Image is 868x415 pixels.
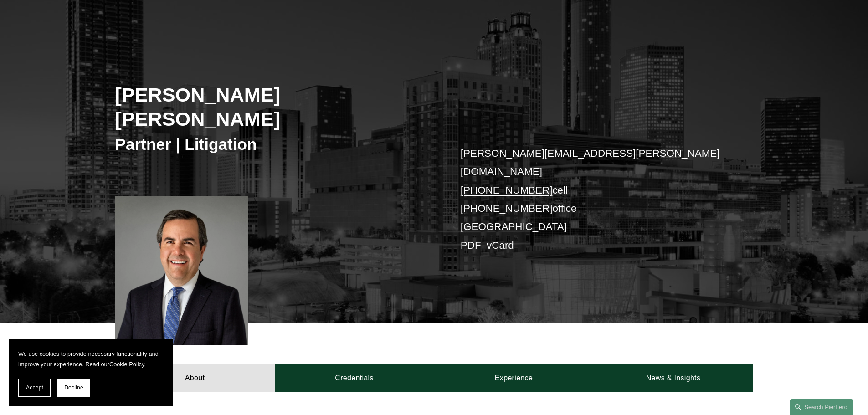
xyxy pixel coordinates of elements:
span: Accept [26,384,43,391]
a: Search this site [790,399,853,415]
a: vCard [487,240,514,251]
a: News & Insights [593,364,753,392]
span: Decline [64,384,83,391]
h2: [PERSON_NAME] [PERSON_NAME] [115,83,434,131]
a: [PHONE_NUMBER] [461,203,553,214]
section: Cookie banner [9,339,173,406]
button: Decline [57,379,90,397]
a: About [115,364,275,392]
button: Accept [18,379,51,397]
a: Credentials [275,364,434,392]
a: Experience [434,364,594,392]
a: [PHONE_NUMBER] [461,184,553,196]
a: [PERSON_NAME][EMAIL_ADDRESS][PERSON_NAME][DOMAIN_NAME] [461,148,720,177]
p: We use cookies to provide necessary functionality and improve your experience. Read our . [18,348,164,369]
a: Cookie Policy [109,361,144,368]
h3: Partner | Litigation [115,134,434,154]
a: PDF [461,240,481,251]
p: cell office [GEOGRAPHIC_DATA] – [461,144,726,255]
